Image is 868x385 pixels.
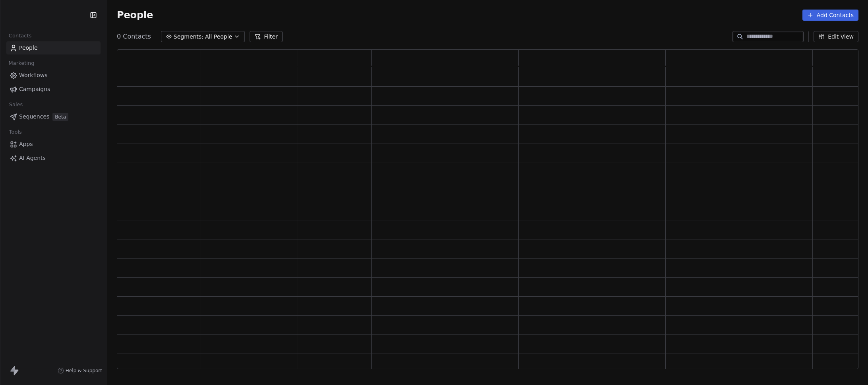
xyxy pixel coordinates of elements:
span: Beta [52,113,68,121]
span: People [117,9,153,21]
span: Sales [6,99,26,111]
span: Workflows [19,71,48,80]
span: Campaigns [19,85,50,93]
a: Campaigns [6,83,101,96]
a: AI Agents [6,152,101,165]
span: Apps [19,140,33,148]
span: Contacts [5,30,35,42]
a: Help & Support [58,367,102,374]
span: People [19,44,38,52]
button: Filter [250,31,283,42]
a: SequencesBeta [6,110,101,123]
a: Apps [6,138,101,151]
span: 0 Contacts [117,32,151,41]
a: People [6,41,101,54]
span: Sequences [19,113,49,121]
span: Segments: [174,33,203,41]
span: Tools [6,126,25,138]
span: AI Agents [19,154,46,162]
span: Help & Support [66,367,102,374]
span: Marketing [5,57,38,69]
span: All People [205,33,232,41]
a: Workflows [6,69,101,82]
button: Edit View [814,31,858,42]
button: Add Contacts [802,10,858,21]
